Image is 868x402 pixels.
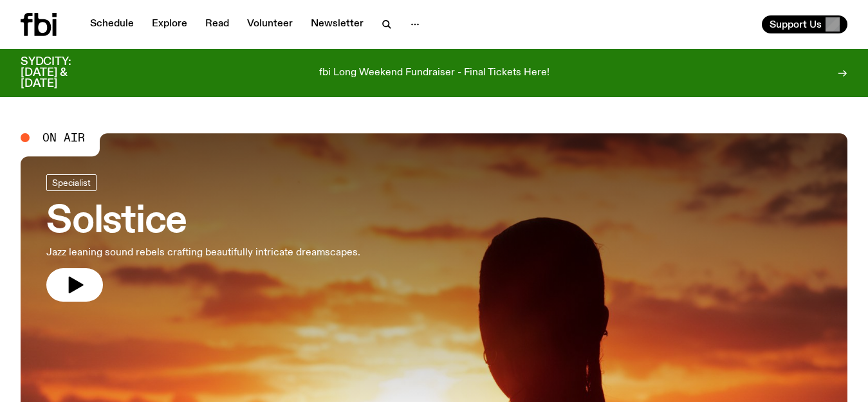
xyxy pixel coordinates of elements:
[144,15,195,33] a: Explore
[239,15,300,33] a: Volunteer
[82,15,142,33] a: Schedule
[46,174,97,191] a: Specialist
[198,15,237,33] a: Read
[762,15,847,33] button: Support Us
[42,132,85,143] span: On Air
[770,19,822,30] span: Support Us
[46,245,360,260] p: Jazz leaning sound rebels crafting beautifully intricate dreamscapes.
[46,204,360,240] h3: Solstice
[303,15,371,33] a: Newsletter
[52,178,91,188] span: Specialist
[21,57,103,89] h3: SYDCITY: [DATE] & [DATE]
[319,68,549,79] p: fbi Long Weekend Fundraiser - Final Tickets Here!
[46,174,360,302] a: SolsticeJazz leaning sound rebels crafting beautifully intricate dreamscapes.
